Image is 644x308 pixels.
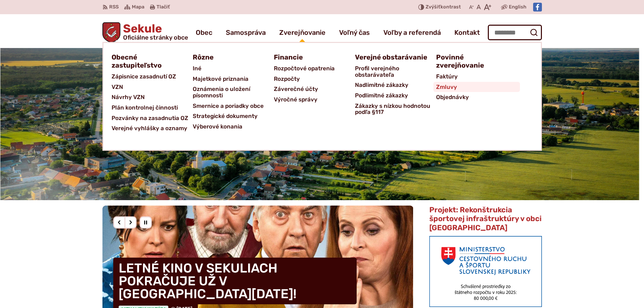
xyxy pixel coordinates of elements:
span: Oficiálne stránky obce [123,34,188,41]
span: Verejné obstarávanie [355,51,427,63]
img: min-cras.png [429,236,542,307]
div: Predošlý slajd [113,216,125,229]
span: VZN [112,82,123,92]
span: Zápisnice zasadnutí OZ [112,71,176,82]
a: Výberové konania [193,121,274,132]
img: Prejsť na Facebook stránku [533,3,542,11]
a: Obec [196,23,212,42]
span: Mapa [132,3,144,11]
span: Pozvánky na zasadnutia OZ [112,113,188,123]
a: Rozpočty [274,74,355,84]
a: Obecné zastupiteľstvo [112,51,185,71]
a: Profil verejného obstarávateľa [355,63,436,80]
span: Smernice a poriadky obce [193,101,264,111]
a: Objednávky [436,92,517,102]
a: Smernice a poriadky obce [193,101,274,111]
span: Výročné správy [274,94,317,105]
a: Verejné obstarávanie [355,51,428,63]
span: Financie [274,51,303,63]
a: Kontakt [454,23,480,42]
a: Logo Sekule, prejsť na domovskú stránku. [102,22,188,43]
a: Strategické dokumenty [193,111,274,121]
span: Iné [193,63,201,74]
span: Rôzne [193,51,214,63]
a: Voľný čas [339,23,370,42]
a: Zmluvy [436,82,517,92]
span: Objednávky [436,92,469,102]
a: Zákazky s nízkou hodnotou podľa §117 [355,101,436,117]
span: Podlimitné zákazky [355,90,408,101]
a: Záverečné účty [274,84,355,94]
a: Plán kontrolnej činnosti [112,102,193,113]
span: Rozpočtové opatrenia [274,63,335,74]
span: Verejné vyhlášky a oznamy [112,123,187,134]
span: RSS [109,3,119,11]
a: Nadlimitné zákazky [355,80,436,90]
a: Návrhy VZN [112,92,193,102]
a: Výročné správy [274,94,355,105]
img: Prejsť na domovskú stránku [102,22,121,43]
div: Pozastaviť pohyb slajdera [140,216,152,229]
a: Zverejňovanie [279,23,326,42]
h4: LETNÉ KINO V SEKULIACH POKRAČUJE UŽ V [GEOGRAPHIC_DATA][DATE]! [113,258,357,304]
a: English [507,3,528,11]
span: Zvýšiť [426,4,440,10]
span: Rozpočty [274,74,300,84]
span: Nadlimitné zákazky [355,80,408,90]
span: Zmluvy [436,82,457,92]
a: Oznámenia o uložení písomnosti [193,84,274,100]
a: Pozvánky na zasadnutia OZ [112,113,193,123]
a: Povinné zverejňovanie [436,51,509,71]
a: Podlimitné zákazky [355,90,436,101]
span: Výberové konania [193,121,242,132]
a: Zápisnice zasadnutí OZ [112,71,193,82]
span: Plán kontrolnej činnosti [112,102,178,113]
a: VZN [112,82,193,92]
a: Financie [274,51,347,63]
a: Faktúry [436,71,517,82]
a: Iné [193,63,274,74]
a: Samospráva [226,23,266,42]
span: Návrhy VZN [112,92,145,102]
span: English [509,3,526,11]
a: Rôzne [193,51,266,63]
h1: Sekule [120,23,188,41]
div: Nasledujúci slajd [124,216,137,229]
span: Záverečné účty [274,84,318,94]
span: Faktúry [436,71,458,82]
a: Majetkové priznania [193,74,274,84]
a: Verejné vyhlášky a oznamy [112,123,193,134]
a: Rozpočtové opatrenia [274,63,355,74]
a: Voľby a referendá [383,23,441,42]
span: Majetkové priznania [193,74,248,84]
span: Tlačiť [157,4,170,10]
span: kontrast [426,4,461,10]
span: Projekt: Rekonštrukcia športovej infraštruktúry v obci [GEOGRAPHIC_DATA] [429,205,542,232]
span: Strategické dokumenty [193,111,258,121]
